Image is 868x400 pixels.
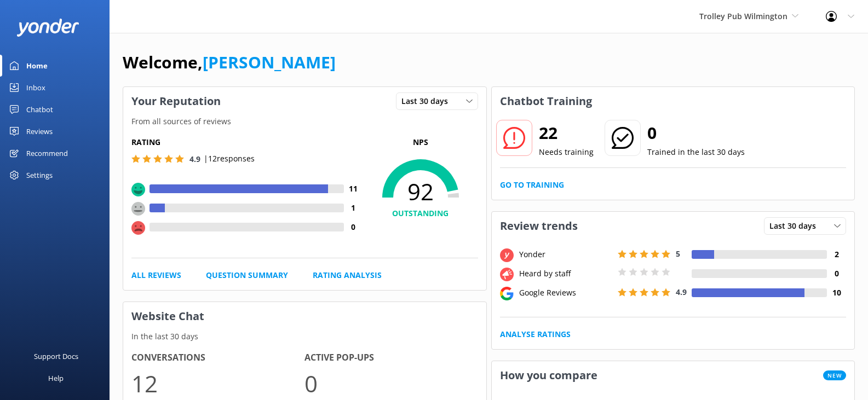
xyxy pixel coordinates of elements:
[313,269,382,281] a: Rating Analysis
[539,120,594,146] h2: 22
[344,221,363,233] h4: 0
[123,87,229,115] h3: Your Reputation
[699,11,787,21] span: Trolley Pub Wilmington
[34,345,78,367] div: Support Docs
[26,142,68,164] div: Recommend
[363,207,478,219] h4: OUTSTANDING
[647,146,745,158] p: Trained in the last 30 days
[131,136,363,148] h5: Rating
[131,351,304,365] h4: Conversations
[769,220,823,232] span: Last 30 days
[26,164,53,186] div: Settings
[539,146,594,158] p: Needs training
[206,269,288,281] a: Question Summary
[500,328,571,340] a: Analyse Ratings
[344,202,363,214] h4: 1
[676,287,687,297] span: 4.9
[516,287,615,299] div: Google Reviews
[26,120,53,142] div: Reviews
[647,120,745,146] h2: 0
[344,183,363,195] h4: 11
[827,248,846,260] h4: 2
[827,287,846,299] h4: 10
[516,268,615,280] div: Heard by staff
[203,51,336,73] a: [PERSON_NAME]
[500,179,564,191] a: Go to Training
[304,351,478,365] h4: Active Pop-ups
[123,331,486,343] p: In the last 30 days
[26,98,53,120] div: Chatbot
[48,367,64,389] div: Help
[123,302,486,331] h3: Website Chat
[131,269,181,281] a: All Reviews
[26,55,48,77] div: Home
[363,178,478,205] span: 92
[676,248,680,259] span: 5
[492,361,606,390] h3: How you compare
[123,115,486,127] p: From all sources of reviews
[823,370,846,380] span: New
[492,212,586,240] h3: Review trends
[492,87,600,115] h3: Chatbot Training
[204,153,255,165] p: | 12 responses
[16,19,79,37] img: yonder-white-logo.png
[123,49,336,76] h1: Welcome,
[401,95,455,107] span: Last 30 days
[363,136,478,148] p: NPS
[827,268,846,280] h4: 0
[26,77,45,98] div: Inbox
[189,154,200,164] span: 4.9
[516,248,615,260] div: Yonder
